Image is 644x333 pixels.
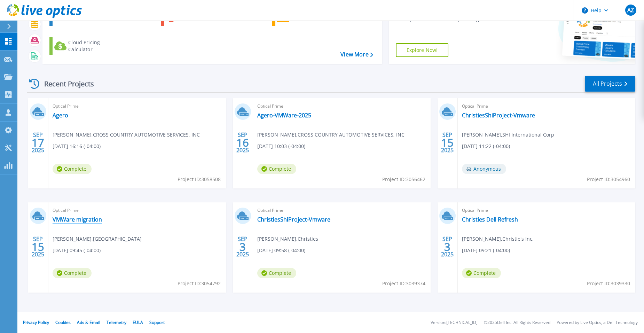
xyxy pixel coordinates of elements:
span: Anonymous [462,164,506,174]
span: Optical Prime [462,102,631,110]
span: Complete [257,164,296,174]
span: [DATE] 10:03 (-04:00) [257,142,305,150]
span: Project ID: 3054792 [178,280,221,287]
span: 17 [32,140,44,146]
a: Cloud Pricing Calculator [49,37,127,55]
div: SEP 2025 [236,234,249,260]
span: Complete [53,164,92,174]
span: [DATE] 16:16 (-04:00) [53,142,101,150]
a: Agero [53,112,68,119]
span: Optical Prime [53,102,222,110]
span: 15 [32,244,44,250]
a: ChristiesShiProject-Vmware [257,216,330,223]
span: Project ID: 3054960 [587,176,630,183]
a: Support [149,319,165,325]
span: Project ID: 3058508 [178,176,221,183]
span: [PERSON_NAME] , [GEOGRAPHIC_DATA] [53,235,142,243]
a: ChristiesShiProject-Vmware [462,112,535,119]
span: 15 [441,140,454,146]
span: [DATE] 11:22 (-04:00) [462,142,510,150]
span: 16 [236,140,249,146]
a: VMWare migration [53,216,102,223]
span: Project ID: 3056462 [382,176,425,183]
span: Complete [53,268,92,278]
span: [PERSON_NAME] , SHI International Corp [462,131,554,139]
a: Explore Now! [396,43,449,57]
span: [DATE] 09:45 (-04:00) [53,247,101,254]
a: Privacy Policy [23,319,49,325]
div: SEP 2025 [31,130,45,155]
span: 3 [444,244,450,250]
span: Complete [257,268,296,278]
span: [DATE] 09:58 (-04:00) [257,247,305,254]
div: Recent Projects [27,75,103,92]
span: [PERSON_NAME] , Christies [257,235,318,243]
span: Complete [462,268,501,278]
a: EULA [133,319,143,325]
span: Optical Prime [53,207,222,214]
div: SEP 2025 [441,234,454,260]
li: Version: [TECHNICAL_ID] [431,320,478,325]
div: SEP 2025 [31,234,45,260]
a: Cookies [55,319,71,325]
span: [PERSON_NAME] , Christie's Inc. [462,235,534,243]
li: © 2025 Dell Inc. All Rights Reserved [484,320,550,325]
a: Christies Dell Refresh [462,216,518,223]
a: Agero-VMWare-2025 [257,112,311,119]
span: AZ [627,7,634,13]
span: Project ID: 3039374 [382,280,425,287]
a: Ads & Email [77,319,100,325]
span: [DATE] 09:21 (-04:00) [462,247,510,254]
div: SEP 2025 [236,130,249,155]
span: Optical Prime [257,207,426,214]
span: Project ID: 3039330 [587,280,630,287]
li: Powered by Live Optics, a Dell Technology [557,320,638,325]
span: 3 [239,244,246,250]
a: All Projects [585,76,635,92]
span: [PERSON_NAME] , CROSS COUNTRY AUTOMOTIVE SERVICES, INC [53,131,200,139]
span: Optical Prime [257,102,426,110]
span: [PERSON_NAME] , CROSS COUNTRY AUTOMOTIVE SERVICES, INC [257,131,405,139]
a: View More [340,51,373,58]
div: SEP 2025 [441,130,454,155]
a: Telemetry [107,319,126,325]
span: Optical Prime [462,207,631,214]
div: Cloud Pricing Calculator [68,39,124,53]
